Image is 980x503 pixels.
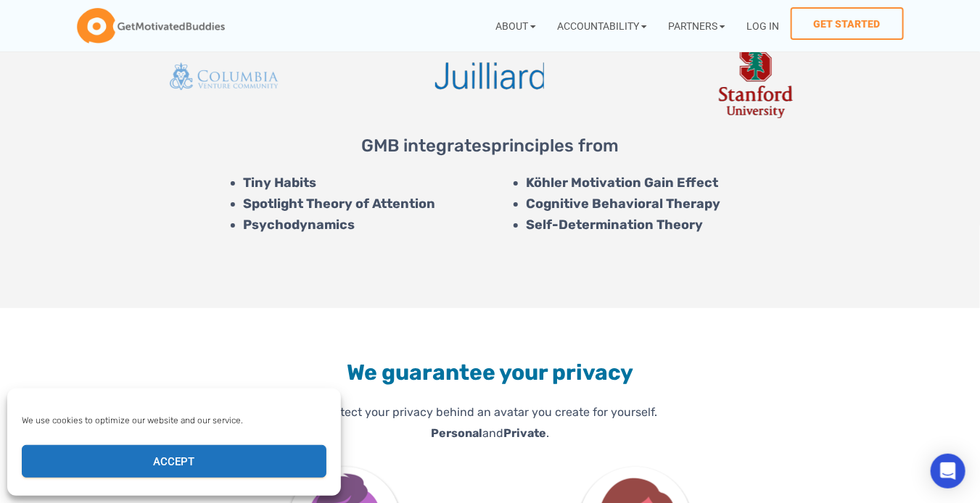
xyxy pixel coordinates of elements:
a: Log In [736,7,791,44]
li: Psychodynamics [244,215,483,236]
h2: We guarantee your privacy [273,359,708,387]
li: Self-Determination Theory [527,215,882,236]
a: Partners [658,7,736,44]
li: Cognitive Behavioral Therapy [527,194,882,215]
span: GMB integrates [361,136,491,156]
img: stanford university logo [719,33,794,119]
h2: principles from [99,133,882,158]
a: Get Started [791,7,904,40]
img: juilliard logo [435,62,544,90]
p: Protect your privacy behind an avatar you create for yourself. and . [273,402,708,444]
div: We use cookies to optimize our website and our service. [22,414,325,427]
b: Personal [431,426,482,440]
img: cvc impact program [170,58,279,94]
img: GetMotivatedBuddies [77,8,225,44]
a: Accountability [547,7,658,44]
li: Köhler Motivation Gain Effect [527,172,882,194]
button: Accept [22,445,326,478]
a: About [485,7,547,44]
b: Private [503,426,546,440]
li: Tiny Habits [244,172,483,194]
li: Spotlight Theory of Attention [244,194,483,215]
div: Open Intercom Messenger [931,454,965,489]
